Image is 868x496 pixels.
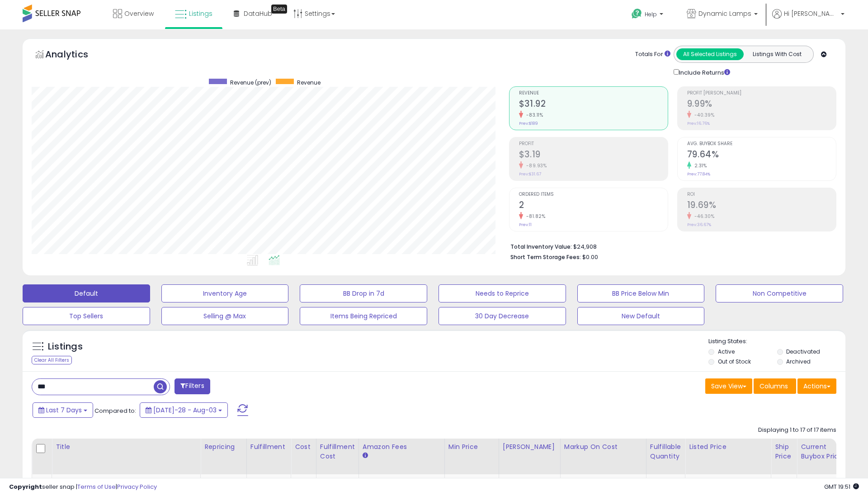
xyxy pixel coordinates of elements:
[775,442,793,461] div: Ship Price
[689,442,767,452] div: Listed Price
[9,482,42,491] strong: Copyright
[577,307,705,325] button: New Default
[772,9,844,29] a: Hi [PERSON_NAME]
[204,442,243,452] div: Repricing
[718,348,735,355] label: Active
[650,442,681,461] div: Fulfillable Quantity
[77,482,116,491] a: Terms of Use
[161,284,289,302] button: Inventory Age
[117,482,157,491] a: Privacy Policy
[175,378,210,394] button: Filters
[230,79,271,86] span: Revenue (prev)
[754,378,796,394] button: Columns
[560,439,646,474] th: The percentage added to the cost of goods (COGS) that forms the calculator for Min & Max prices.
[784,9,838,18] span: Hi [PERSON_NAME]
[363,442,441,452] div: Amazon Fees
[439,284,566,302] button: Needs to Reprice
[624,1,672,29] a: Help
[577,284,705,302] button: BB Price Below Min
[503,442,557,452] div: [PERSON_NAME]
[705,378,752,394] button: Save View
[564,442,642,452] div: Markup on Cost
[523,162,547,169] small: -89.93%
[56,442,197,452] div: Title
[510,241,830,251] li: $24,908
[519,142,668,146] span: Profit
[244,9,272,18] span: DataHub
[786,358,811,365] label: Archived
[687,91,836,96] span: Profit [PERSON_NAME]
[667,67,741,77] div: Include Returns
[46,406,82,415] span: Last 7 Days
[519,171,541,177] small: Prev: $31.67
[786,348,820,355] label: Deactivated
[519,149,668,161] h2: $3.19
[687,192,836,197] span: ROI
[635,50,670,59] div: Totals For
[758,426,836,435] div: Displaying 1 to 17 of 17 items
[295,442,312,452] div: Cost
[250,442,287,452] div: Fulfillment
[33,402,93,418] button: Last 7 Days
[582,253,598,261] span: $0.00
[631,8,642,19] i: Get Help
[48,340,83,353] h5: Listings
[708,337,845,346] p: Listing States:
[439,307,566,325] button: 30 Day Decrease
[519,99,668,111] h2: $31.92
[698,9,751,18] span: Dynamic Lamps
[687,171,710,177] small: Prev: 77.84%
[124,9,154,18] span: Overview
[9,483,157,491] div: seller snap | |
[687,99,836,111] h2: 9.99%
[687,121,710,126] small: Prev: 16.76%
[691,213,715,220] small: -46.30%
[687,200,836,212] h2: 19.69%
[519,121,538,126] small: Prev: $189
[271,5,287,14] div: Tooltip anchor
[519,91,668,96] span: Revenue
[743,48,811,60] button: Listings With Cost
[32,356,72,364] div: Clear All Filters
[718,358,751,365] label: Out of Stock
[523,112,543,118] small: -83.11%
[691,162,707,169] small: 2.31%
[716,284,843,302] button: Non Competitive
[300,284,427,302] button: BB Drop in 7d
[510,243,572,250] b: Total Inventory Value:
[23,307,150,325] button: Top Sellers
[759,382,788,391] span: Columns
[691,112,715,118] small: -40.39%
[448,442,495,452] div: Min Price
[45,48,106,63] h5: Analytics
[519,192,668,197] span: Ordered Items
[140,402,228,418] button: [DATE]-28 - Aug-03
[645,10,657,18] span: Help
[824,482,859,491] span: 2025-08-11 19:51 GMT
[523,213,546,220] small: -81.82%
[189,9,212,18] span: Listings
[23,284,150,302] button: Default
[801,442,847,461] div: Current Buybox Price
[363,452,368,460] small: Amazon Fees.
[161,307,289,325] button: Selling @ Max
[320,442,355,461] div: Fulfillment Cost
[510,253,581,261] b: Short Term Storage Fees:
[153,406,217,415] span: [DATE]-28 - Aug-03
[687,222,711,227] small: Prev: 36.67%
[519,222,532,227] small: Prev: 11
[300,307,427,325] button: Items Being Repriced
[687,149,836,161] h2: 79.64%
[94,406,136,415] span: Compared to:
[519,200,668,212] h2: 2
[676,48,744,60] button: All Selected Listings
[297,79,321,86] span: Revenue
[797,378,836,394] button: Actions
[687,142,836,146] span: Avg. Buybox Share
